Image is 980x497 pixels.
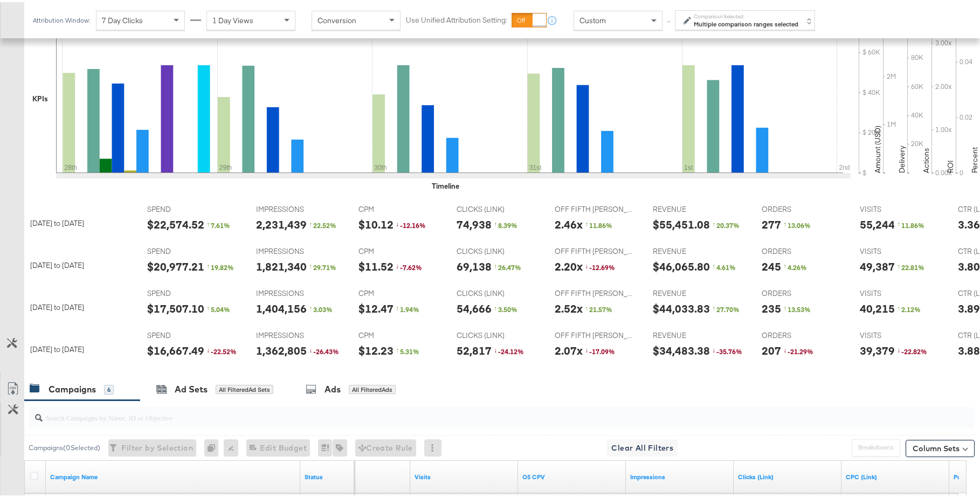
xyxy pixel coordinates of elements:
span: ↑ [309,301,313,310]
span: CPM [358,202,439,212]
span: ↑ [396,343,400,352]
span: CPM [358,328,439,339]
div: 5.31 % [396,345,428,354]
div: 21.57 % [585,303,617,312]
button: Column Sets [906,438,975,455]
text: Percent [970,145,979,171]
div: 235 [762,299,781,314]
a: The average cost for each link click you've received from your ad. [846,471,945,479]
span: OFF FIFTH [PERSON_NAME] [555,286,636,296]
span: CLICKS (LINK) [457,286,537,296]
span: ↑ [783,301,788,310]
div: 2.46x [555,215,583,230]
span: REVENUE [653,202,734,212]
span: ↑ [585,217,589,226]
div: 22.81 % [897,261,929,270]
div: 1.94 % [396,303,428,312]
div: 2.20x [555,257,583,272]
span: ↑ [494,301,498,310]
div: 11.86 % [585,219,617,228]
div: $34,483.38 [653,341,710,356]
text: ROI [946,158,955,171]
div: Campaigns [49,381,96,394]
span: ↑ [585,301,589,310]
span: CLICKS (LINK) [457,202,537,212]
div: -17.09 % [585,345,617,354]
div: 4.26 % [783,261,816,270]
span: IMPRESSIONS [256,244,337,254]
a: The number of clicks on links appearing on your ad or Page that direct people to your sites off F... [738,471,837,479]
div: 207 [762,341,781,356]
div: 54,666 [457,299,492,314]
span: OFF FIFTH [PERSON_NAME] [555,202,636,212]
span: ↑ [494,217,498,226]
span: CPM [358,244,439,254]
span: REVENUE [653,328,734,339]
label: Comparison Selected: [694,11,798,18]
span: ↓ [396,217,400,226]
div: 4.61 % [712,261,744,270]
div: 2.12 % [897,303,929,312]
div: $12.23 [358,341,394,356]
div: $12.47 [358,299,394,314]
div: -7.62 % [396,261,428,270]
div: 69,138 [457,257,492,272]
div: 13.53 % [783,303,816,312]
div: 3.03 % [309,303,341,312]
span: ↑ [206,259,211,268]
span: ↓ [585,259,589,268]
div: KPIs [32,92,48,102]
div: 13.06 % [783,219,816,228]
span: ↓ [783,343,788,352]
div: 22.52 % [309,219,341,228]
div: 6 [104,383,114,392]
div: -21.29 % [783,345,816,354]
a: Shows the current state of your Ad Campaign. [305,471,350,479]
div: Timeline [432,179,459,189]
span: REVENUE [653,286,734,296]
span: ↑ [897,301,901,310]
div: 0 [204,437,224,454]
span: SPEND [147,286,228,296]
div: 7.61 % [206,219,239,228]
span: ↑ [897,217,901,226]
span: VISITS [860,202,941,212]
span: CLICKS (LINK) [457,328,537,339]
span: VISITS [860,328,941,339]
span: CPM [358,286,439,296]
div: 3.50 % [494,303,526,312]
div: 40,215 [860,299,895,314]
div: $17,507.10 [147,299,204,314]
div: 55,244 [860,215,895,230]
div: Campaigns ( 0 Selected) [29,441,100,451]
div: 1,821,340 [256,257,307,272]
div: 52,817 [457,341,492,356]
div: -12.16 % [396,219,428,228]
div: [DATE] to [DATE] [30,216,138,226]
span: VISITS [860,244,941,254]
span: ↑ [309,217,313,226]
span: SPEND [147,328,228,339]
a: Omniture Orders [307,471,406,479]
div: 1,362,805 [256,341,307,356]
text: Delivery [897,143,907,171]
div: 277 [762,215,781,230]
span: Clear All Filters [611,439,673,453]
span: ↑ [494,259,498,268]
span: ↓ [396,259,400,268]
span: ↓ [309,343,313,352]
div: [DATE] to [DATE] [30,342,138,353]
div: 8.39 % [494,219,526,228]
div: 1,404,156 [256,299,307,314]
strong: Multiple comparison ranges selected [694,18,798,26]
div: $22,574.52 [147,215,204,230]
div: 29.71 % [309,261,341,270]
div: $11.52 [358,257,394,272]
a: The number of times your ad was served. On mobile apps an ad is counted as served the first time ... [630,471,729,479]
span: IMPRESSIONS [256,202,337,212]
span: VISITS [860,286,941,296]
div: 27.70 % [712,303,744,312]
div: 20.37 % [712,219,744,228]
span: ↓ [206,343,211,352]
div: 2.07x [555,341,583,356]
